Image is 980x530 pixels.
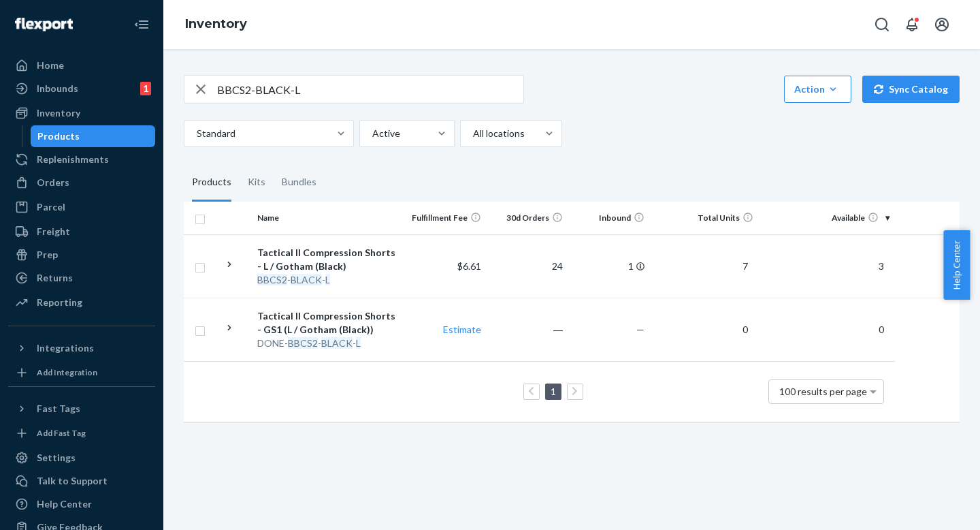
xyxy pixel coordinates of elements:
ol: breadcrumbs [174,5,258,44]
div: Replenishments [37,153,109,166]
input: Search inventory by name or sku [217,76,523,103]
button: Open notifications [898,11,926,38]
span: — [636,324,644,335]
input: All locations [472,127,473,140]
div: Add Integration [37,367,97,378]
th: Name [252,202,405,234]
div: Reporting [37,296,82,309]
div: - - [257,273,399,287]
a: Parcel [8,196,155,218]
span: 100 results per page [779,386,867,397]
div: Returns [37,271,73,285]
div: Action [794,82,841,96]
a: Add Fast Tag [8,425,155,441]
em: L [356,337,361,349]
div: 1 [140,82,151,95]
div: Products [192,163,231,202]
td: ― [487,298,568,361]
em: BBCS2 [288,337,318,349]
a: Add Integration [8,364,155,381]
div: Settings [37,451,76,465]
div: Add Fast Tag [37,427,86,439]
div: Orders [37,176,69,189]
div: Tactical II Compression Shorts - L / Gotham (Black) [257,246,399,273]
em: BLACK [321,337,353,349]
a: Products [31,125,156,147]
a: Inventory [185,16,247,31]
div: DONE- - - [257,337,399,350]
div: Inventory [37,106,80,120]
div: Tactical II Compression Shorts - GS1 (L / Gotham (Black)) [257,309,399,337]
button: Sync Catalog [862,76,960,103]
a: Freight [8,221,155,243]
a: Inventory [8,102,155,124]
div: Products [37,129,80,143]
em: BLACK [291,274,322,285]
input: Standard [195,127,197,140]
button: Integrations [8,337,155,359]
a: Page 1 is your current page [548,386,559,397]
a: Estimate [443,324,481,335]
td: 24 [487,234,568,298]
button: Open Search Box [868,11,896,38]
div: Integrations [37,341,94,355]
a: Home [8,54,155,76]
th: Fulfillment Fee [405,202,487,234]
input: Active [371,127,372,140]
button: Fast Tags [8,398,155,420]
td: 1 [568,234,650,298]
div: Talk to Support [37,474,108,488]
button: Action [784,76,851,103]
span: 3 [873,260,889,272]
span: 0 [873,324,889,335]
div: Home [37,59,64,72]
div: Fast Tags [37,402,80,416]
button: Talk to Support [8,470,155,492]
a: Settings [8,447,155,469]
div: Kits [248,163,265,202]
div: Prep [37,248,58,262]
span: $6.61 [457,260,481,272]
a: Help Center [8,493,155,515]
th: Available [759,202,895,234]
a: Replenishments [8,149,155,170]
button: Close Navigation [128,11,155,38]
a: Inbounds1 [8,78,155,99]
button: Open account menu [928,11,955,38]
th: Inbound [568,202,650,234]
a: Returns [8,267,155,289]
button: Help Center [943,230,970,300]
em: L [325,274,330,285]
div: Parcel [37,200,65,214]
th: 30d Orders [487,202,568,234]
span: 7 [737,260,753,272]
a: Orders [8,172,155,193]
img: Flexport logo [15,18,73,31]
th: Total Units [650,202,759,234]
a: Prep [8,244,155,266]
span: 0 [737,324,753,335]
div: Inbounds [37,82,78,95]
a: Reporting [8,292,155,313]
em: BBCS2 [257,274,287,285]
div: Freight [37,225,70,238]
div: Bundles [282,163,316,202]
div: Help Center [37,497,92,511]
